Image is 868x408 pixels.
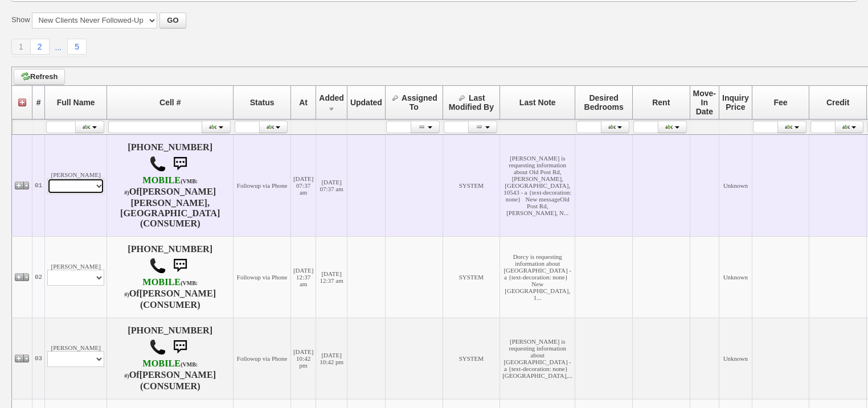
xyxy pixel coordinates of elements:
[109,244,231,310] h4: [PHONE_NUMBER] Of (CONSUMER)
[773,98,787,107] span: Fee
[124,175,198,197] b: T-Mobile USA, Inc.
[443,134,500,236] td: SYSTEM
[124,280,198,298] font: (VMB: #)
[169,336,191,358] img: sms.png
[500,134,575,236] td: [PERSON_NAME] is requesting information about Old Post Rd, [PERSON_NAME], [GEOGRAPHIC_DATA], 1054...
[316,134,347,236] td: [DATE] 07:37 am
[350,98,382,107] span: Updated
[693,89,716,116] span: Move-In Date
[443,236,500,318] td: SYSTEM
[500,318,575,399] td: [PERSON_NAME] is requesting information about [GEOGRAPHIC_DATA] - a {text-decoration: none} [GEOG...
[652,98,670,107] span: Rent
[290,134,316,236] td: [DATE] 07:37 am
[142,358,181,369] font: MOBILE
[234,134,291,236] td: Followup via Phone
[719,134,752,236] td: Unknown
[290,236,316,318] td: [DATE] 12:37 am
[142,277,181,287] font: MOBILE
[299,98,308,107] span: At
[124,358,198,380] b: T-Mobile USA, Inc.
[449,93,494,112] span: Last Modified By
[149,339,166,356] img: call.png
[519,98,556,107] span: Last Note
[719,318,752,399] td: Unknown
[11,39,31,55] a: 1
[159,98,181,107] span: Cell #
[169,153,191,175] img: sms.png
[826,98,849,107] span: Credit
[500,236,575,318] td: Dorcy is requesting information about [GEOGRAPHIC_DATA] - a {text-decoration: none} New [GEOGRAPH...
[402,93,437,112] span: Assigned To
[159,13,186,28] button: GO
[149,155,166,172] img: call.png
[67,39,87,55] a: 5
[140,289,216,299] b: [PERSON_NAME]
[169,254,191,277] img: sms.png
[250,98,275,107] span: Status
[584,93,624,112] span: Desired Bedrooms
[316,236,347,318] td: [DATE] 12:37 am
[31,39,50,55] a: 2
[316,318,347,399] td: [DATE] 10:42 pm
[719,236,752,318] td: Unknown
[109,142,231,229] h4: [PHONE_NUMBER] Of (CONSUMER)
[443,318,500,399] td: SYSTEM
[142,175,181,186] font: MOBILE
[32,318,45,399] td: 03
[149,257,166,274] img: call.png
[14,69,65,85] a: Refresh
[140,370,216,380] b: [PERSON_NAME]
[11,15,30,25] label: Show
[50,40,68,55] a: ...
[290,318,316,399] td: [DATE] 10:42 pm
[124,178,198,196] font: (VMB: #)
[32,85,45,119] th: #
[57,98,95,107] span: Full Name
[32,236,45,318] td: 02
[124,361,198,379] font: (VMB: #)
[45,236,107,318] td: [PERSON_NAME]
[32,134,45,236] td: 01
[319,93,344,102] span: Added
[120,187,220,219] b: [PERSON_NAME] [PERSON_NAME],[GEOGRAPHIC_DATA]
[124,277,198,299] b: T-Mobile USA, Inc.
[234,318,291,399] td: Followup via Phone
[109,325,231,391] h4: [PHONE_NUMBER] Of (CONSUMER)
[722,93,749,112] span: Inquiry Price
[45,134,107,236] td: [PERSON_NAME]
[234,236,291,318] td: Followup via Phone
[45,318,107,399] td: [PERSON_NAME]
